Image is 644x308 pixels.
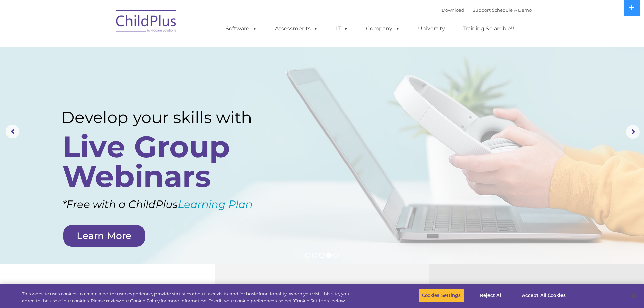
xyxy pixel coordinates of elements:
[626,288,641,303] button: Close
[442,7,532,13] font: |
[22,291,354,304] div: This website uses cookies to create a better user experience, provide statistics about user visit...
[470,288,512,303] button: Reject All
[411,22,452,35] a: University
[62,132,271,191] rs-layer: Live Group Webinars
[359,22,407,35] a: Company
[62,195,290,214] rs-layer: *Free with a ChildPlus
[456,22,521,35] a: Training Scramble!!
[113,5,180,39] img: ChildPlus by Procare Solutions
[473,7,491,13] a: Support
[178,198,253,211] a: Learning Plan
[518,288,569,303] button: Accept All Cookies
[63,225,145,247] a: Learn More
[442,7,464,13] a: Download
[219,22,264,35] a: Software
[61,108,274,127] rs-layer: Develop your skills with
[94,45,115,50] span: Last name
[329,22,355,35] a: IT
[268,22,325,35] a: Assessments
[94,72,123,77] span: Phone number
[492,7,532,13] a: Schedule A Demo
[418,288,464,303] button: Cookies Settings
